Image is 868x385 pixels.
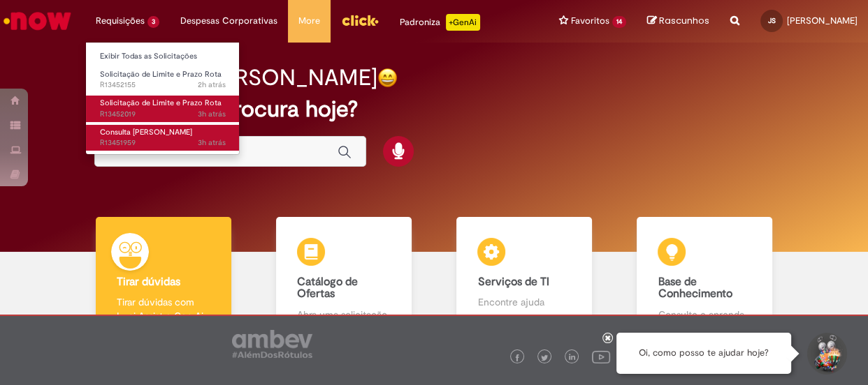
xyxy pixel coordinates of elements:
a: Aberto R13452019 : Solicitação de Limite e Prazo Rota [86,96,240,121]
a: Aberto R13452155 : Solicitação de Limite e Prazo Rota [86,67,240,93]
p: Abra uma solicitação [297,308,390,322]
p: Consulte e aprenda [658,308,751,322]
span: Requisições [96,14,145,28]
img: ServiceNow [1,7,73,35]
span: More [298,14,320,28]
span: 3h atrás [198,137,226,148]
a: Rascunhos [647,15,709,28]
b: Base de Conhecimento [658,275,732,301]
span: 3h atrás [198,109,226,119]
span: Despesas Corporativas [180,14,277,28]
span: JS [768,16,776,25]
img: logo_footer_facebook.png [514,354,521,361]
div: Padroniza [400,14,480,31]
span: Favoritos [571,14,609,28]
p: Tirar dúvidas com Lupi Assist e Gen Ai [117,295,210,323]
time: 27/08/2025 12:10:57 [198,80,226,90]
a: Exibir Todas as Solicitações [86,49,240,64]
span: [PERSON_NAME] [787,15,858,27]
img: click_logo_yellow_360x200.png [341,10,379,31]
a: Serviços de TI Encontre ajuda [434,217,614,338]
span: R13452019 [100,109,226,120]
b: Tirar dúvidas [117,275,180,289]
a: Base de Conhecimento Consulte e aprenda [614,217,795,338]
time: 27/08/2025 11:38:07 [198,137,226,148]
span: 14 [612,16,626,28]
span: 2h atrás [198,80,226,90]
b: Serviços de TI [477,275,549,289]
span: Solicitação de Limite e Prazo Rota [100,98,222,108]
span: Rascunhos [659,14,709,27]
img: logo_footer_twitter.png [541,354,548,361]
span: R13451959 [100,137,226,149]
img: logo_footer_linkedin.png [569,354,576,362]
span: Solicitação de Limite e Prazo Rota [100,69,222,80]
time: 27/08/2025 11:46:49 [198,109,226,119]
div: Oi, como posso te ajudar hoje? [616,333,791,374]
a: Tirar dúvidas Tirar dúvidas com Lupi Assist e Gen Ai [73,217,254,338]
img: logo_footer_ambev_rotulo_gray.png [232,330,312,358]
h2: O que você procura hoje? [94,97,773,121]
b: Catálogo de Ofertas [297,275,358,301]
ul: Requisições [85,42,240,155]
button: Iniciar Conversa de Suporte [805,333,847,375]
img: logo_footer_youtube.png [592,347,610,365]
a: Catálogo de Ofertas Abra uma solicitação [254,217,434,338]
span: Consulta [PERSON_NAME] [100,127,192,137]
img: happy-face.png [377,68,398,88]
span: R13452155 [100,80,226,91]
p: +GenAi [446,14,480,31]
p: Encontre ajuda [477,295,570,309]
span: 3 [147,16,159,28]
a: Aberto R13451959 : Consulta Serasa [86,125,240,151]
